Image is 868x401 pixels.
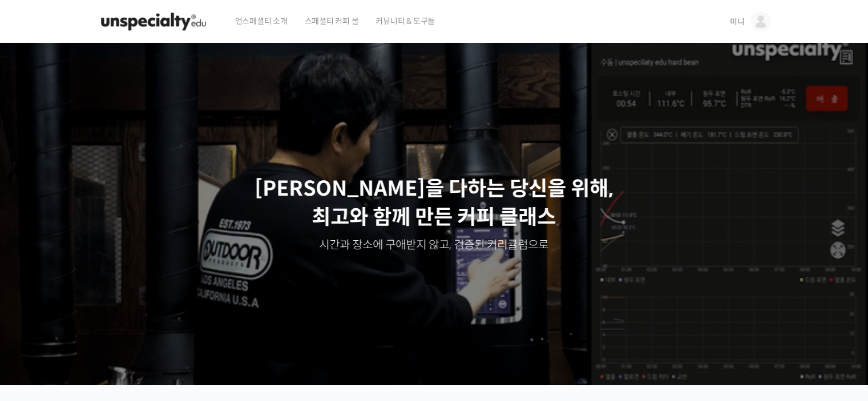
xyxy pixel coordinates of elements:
p: 시간과 장소에 구애받지 않고, 검증된 커리큘럼으로 [11,237,857,253]
p: [PERSON_NAME]을 다하는 당신을 위해, 최고와 함께 만든 커피 클래스 [11,175,857,232]
span: 미니 [730,17,745,27]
